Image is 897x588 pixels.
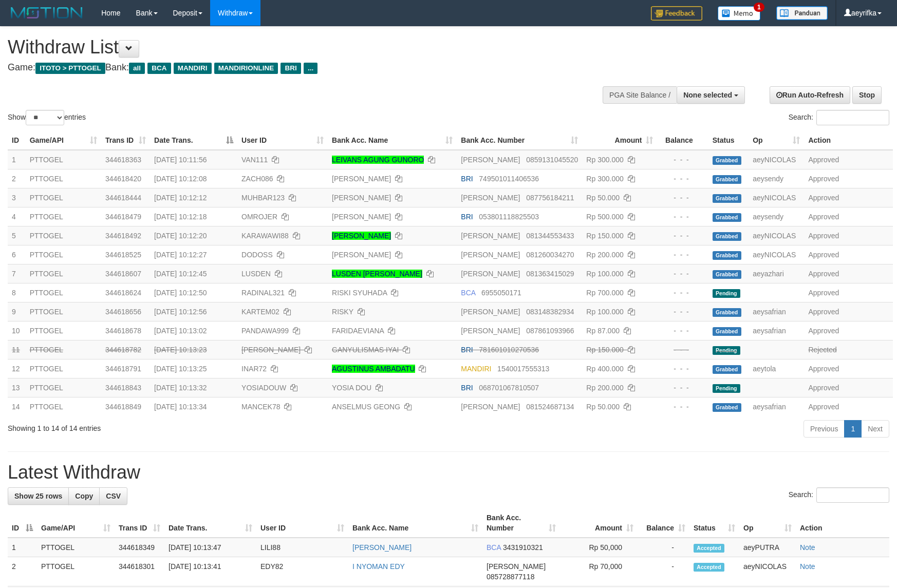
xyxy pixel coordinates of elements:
[661,383,704,393] div: - - -
[26,397,101,416] td: PTTOGEL
[661,174,704,184] div: - - -
[677,86,745,104] button: None selected
[115,557,164,586] td: 344618301
[800,543,815,552] a: Note
[461,156,520,164] span: [PERSON_NAME]
[526,327,574,335] span: Copy 087861093966 to clipboard
[241,365,267,373] span: INAR72
[749,245,804,264] td: aeyNICOLAS
[154,156,207,164] span: [DATE] 10:11:56
[713,175,741,184] span: Grabbed
[8,63,588,73] h4: Game: Bank:
[526,308,574,316] span: Copy 083148382934 to clipboard
[154,308,207,316] span: [DATE] 10:12:56
[8,340,26,359] td: 11
[526,156,578,164] span: Copy 0859131045520 to clipboard
[657,131,708,150] th: Balance
[14,492,62,500] span: Show 25 rows
[105,156,141,164] span: 344618363
[8,188,26,207] td: 3
[26,245,101,264] td: PTTOGEL
[586,156,623,164] span: Rp 300.000
[457,131,582,150] th: Bank Acc. Number: activate to sort column ascending
[852,86,882,104] a: Stop
[461,327,520,335] span: [PERSON_NAME]
[603,86,677,104] div: PGA Site Balance /
[26,188,101,207] td: PTTOGEL
[844,420,862,438] a: 1
[241,251,273,259] span: DODOSS
[481,289,521,297] span: Copy 6955050171 to clipboard
[713,156,741,165] span: Grabbed
[8,264,26,283] td: 7
[461,384,473,392] span: BRI
[749,321,804,340] td: aeysafrian
[661,288,704,298] div: - - -
[174,63,212,74] span: MANDIRI
[789,487,889,503] label: Search:
[154,213,207,221] span: [DATE] 10:12:18
[586,365,623,373] span: Rp 400.000
[154,251,207,259] span: [DATE] 10:12:27
[804,150,893,169] td: Approved
[154,194,207,202] span: [DATE] 10:12:12
[804,226,893,245] td: Approved
[804,321,893,340] td: Approved
[487,573,534,581] span: Copy 085728877118 to clipboard
[749,397,804,416] td: aeysafrian
[214,63,278,74] span: MANDIRIONLINE
[241,194,285,202] span: MUHBAR123
[713,384,740,393] span: Pending
[105,194,141,202] span: 344618444
[586,384,623,392] span: Rp 200.000
[154,346,207,354] span: [DATE] 10:13:23
[708,131,749,150] th: Status
[586,251,623,259] span: Rp 200.000
[332,289,387,297] a: RISKI SYUHADA
[26,207,101,226] td: PTTOGEL
[479,384,539,392] span: Copy 068701067810507 to clipboard
[241,213,277,221] span: OMROJER
[8,321,26,340] td: 10
[332,384,371,392] a: YOSIA DOU
[8,462,889,483] h1: Latest Withdraw
[26,340,101,359] td: PTTOGEL
[8,207,26,226] td: 4
[164,557,256,586] td: [DATE] 10:13:41
[241,308,279,316] span: KARTEM02
[26,110,64,125] select: Showentries
[586,175,623,183] span: Rp 300.000
[526,251,574,259] span: Copy 081260034270 to clipboard
[661,250,704,260] div: - - -
[8,5,86,21] img: MOTION_logo.png
[713,194,741,203] span: Grabbed
[713,232,741,241] span: Grabbed
[8,359,26,378] td: 12
[526,270,574,278] span: Copy 081363415029 to clipboard
[586,194,620,202] span: Rp 50.000
[526,194,574,202] span: Copy 087756184211 to clipboard
[154,403,207,411] span: [DATE] 10:13:34
[332,327,384,335] a: FARIDAEVIANA
[332,194,391,202] a: [PERSON_NAME]
[256,557,348,586] td: EDY82
[105,251,141,259] span: 344618525
[332,270,422,278] a: LUSDEN [PERSON_NAME]
[651,6,702,21] img: Feedback.jpg
[661,155,704,165] div: - - -
[105,384,141,392] span: 344618843
[332,156,424,164] a: LEIVANS AGUNG GUNORO
[37,508,115,538] th: Game/API: activate to sort column ascending
[713,289,740,298] span: Pending
[461,346,473,354] span: BRI
[241,403,280,411] span: MANCEK78
[461,308,520,316] span: [PERSON_NAME]
[332,251,391,259] a: [PERSON_NAME]
[281,63,301,74] span: BRI
[739,508,796,538] th: Op: activate to sort column ascending
[154,175,207,183] span: [DATE] 10:12:08
[26,359,101,378] td: PTTOGEL
[26,264,101,283] td: PTTOGEL
[332,346,399,354] a: GANYULISMAS IYAI
[150,131,237,150] th: Date Trans.: activate to sort column descending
